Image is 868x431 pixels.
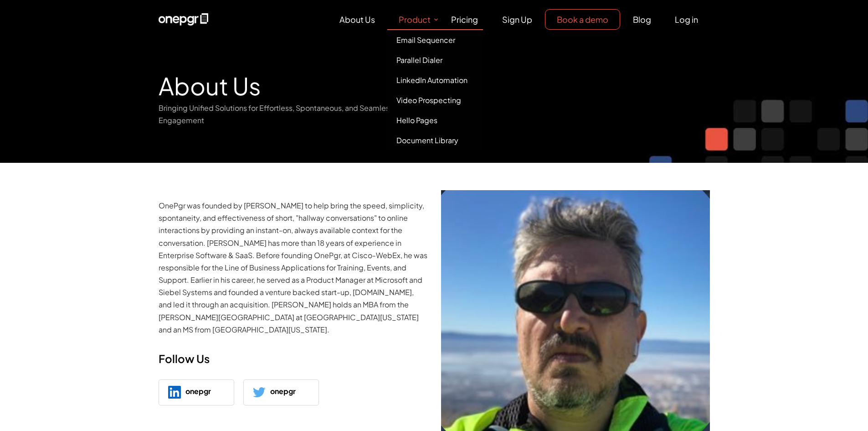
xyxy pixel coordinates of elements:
a: Log in [663,10,709,29]
a: Pricing [440,10,489,29]
a: Video Prospecting [387,90,483,110]
img: logos_linkedin-icon.png [168,386,181,399]
p: OnePgr was founded by [PERSON_NAME] to help bring the speed, simplicity, spontaneity, and effecti... [159,199,427,336]
a: About Us [328,10,386,29]
a: Parallel Dialer [387,50,483,70]
h1: About Us [159,57,427,102]
a: Document Library [387,130,483,151]
a: Product [387,10,440,29]
h3: Follow Us [159,345,427,379]
p: Bringing Unified Solutions for Effortless, Spontaneous, and Seamless Online Engagement [159,102,427,126]
a: LinkedIn Automation [387,70,483,90]
a: Hello Pages [387,110,483,130]
a: Sign Up [491,10,544,29]
a: onepgr [159,379,234,405]
img: twitter.png [253,386,266,399]
a: Book a demo [545,9,620,30]
a: onepgr [243,379,319,405]
a: Blog [621,10,663,29]
a: Email Sequencer [387,30,483,50]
